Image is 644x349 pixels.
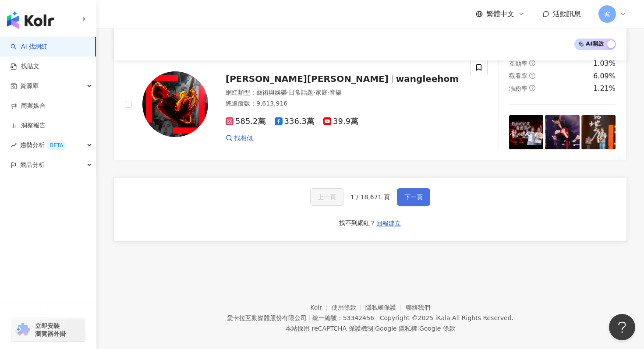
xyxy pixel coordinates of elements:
[593,71,616,81] div: 6.09%
[285,323,455,334] span: 本站採用 reCAPTCHA 保護機制
[376,220,401,227] span: 回報建立
[529,60,535,66] span: question-circle
[380,314,513,321] div: Copyright © 2025 All Rights Reserved.
[20,155,45,175] span: 競品分析
[323,117,358,126] span: 39.9萬
[11,62,39,71] a: 找貼文
[310,304,331,311] a: Kolr
[553,10,581,18] span: 活動訊息
[509,72,527,79] span: 觀看率
[417,325,419,332] span: |
[11,121,46,130] a: 洞察報告
[545,115,579,149] img: post-image
[11,42,47,51] a: searchAI 找網紅
[328,89,329,96] span: ·
[609,314,635,340] iframe: Help Scout Beacon - Open
[226,74,389,84] span: [PERSON_NAME][PERSON_NAME]
[7,11,54,29] img: logo
[142,71,208,137] img: KOL Avatar
[419,325,455,332] a: Google 條款
[226,134,253,143] a: 找相似
[313,89,315,96] span: ·
[226,99,460,108] div: 總追蹤數 ： 9,613,916
[375,325,417,332] a: Google 隱私權
[339,219,376,228] div: 找不到網紅？
[35,322,66,338] span: 立即安裝 瀏覽器外掛
[529,85,535,91] span: question-circle
[275,117,315,126] span: 336.3萬
[227,314,307,321] div: 愛卡拉互動媒體股份有限公司
[11,102,46,110] a: 商案媒合
[509,85,527,92] span: 漲粉率
[315,89,328,96] span: 家庭
[114,48,626,160] a: KOL Avatar[PERSON_NAME][PERSON_NAME]wangleehom網紅類型：藝術與娛樂·日常話題·家庭·音樂總追蹤數：9,613,916585.2萬336.3萬39.9...
[486,9,514,19] span: 繁體中文
[604,9,610,19] span: 窕
[226,117,266,126] span: 585.2萬
[396,74,459,84] span: wangleehom
[404,194,423,201] span: 下一頁
[406,304,430,311] a: 聯絡我們
[376,314,378,321] span: |
[20,76,39,96] span: 資源庫
[312,314,374,321] div: 統一編號：53342456
[373,325,375,332] span: |
[289,89,313,96] span: 日常話題
[397,188,430,206] button: 下一頁
[593,59,616,68] div: 1.03%
[593,84,616,93] div: 1.21%
[11,142,17,148] span: rise
[365,304,406,311] a: 隱私權保護
[234,134,253,143] span: 找相似
[310,188,343,206] button: 上一頁
[329,89,342,96] span: 音樂
[376,216,401,230] button: 回報建立
[581,115,616,149] img: post-image
[332,304,366,311] a: 使用條款
[20,135,67,155] span: 趨勢分析
[226,88,460,97] div: 網紅類型 ：
[509,115,543,149] img: post-image
[509,60,527,67] span: 互動率
[287,89,289,96] span: ·
[529,73,535,79] span: question-circle
[11,318,85,342] a: chrome extension立即安裝 瀏覽器外掛
[350,194,390,201] span: 1 / 18,671 頁
[435,314,450,321] a: iKala
[256,89,287,96] span: 藝術與娛樂
[46,141,67,150] div: BETA
[308,314,311,321] span: |
[14,323,31,337] img: chrome extension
